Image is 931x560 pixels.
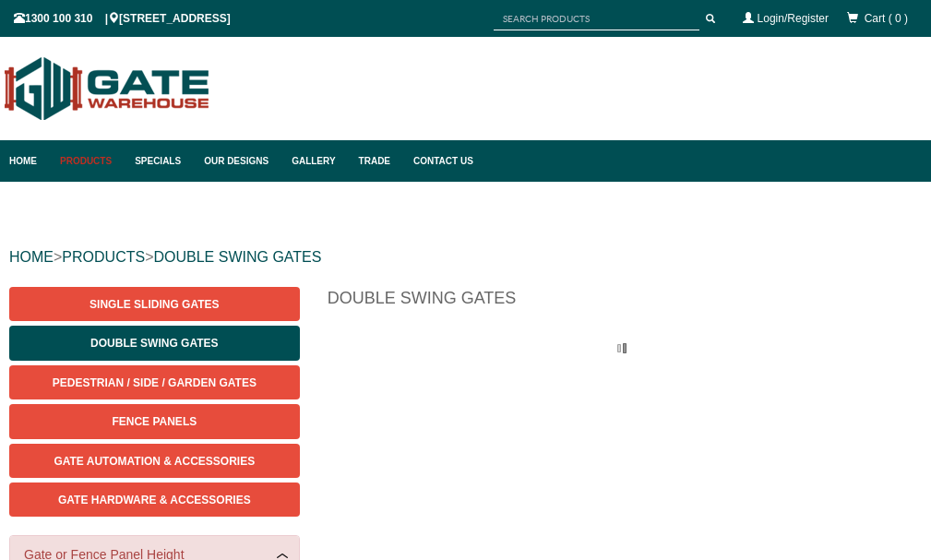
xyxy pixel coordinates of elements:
a: Gate Automation & Accessories [9,444,300,478]
h1: Double Swing Gates [328,287,922,319]
span: Gate Automation & Accessories [54,455,255,468]
a: DOUBLE SWING GATES [153,249,321,265]
span: 1300 100 310 | [STREET_ADDRESS] [14,12,231,25]
span: Double Swing Gates [90,337,218,350]
span: Pedestrian / Side / Garden Gates [53,376,257,389]
a: Fence Panels [9,404,300,438]
span: Gate Hardware & Accessories [58,494,251,506]
a: Contact Us [404,140,473,182]
a: Gallery [282,140,349,182]
span: Single Sliding Gates [90,298,219,311]
input: SEARCH PRODUCTS [494,7,699,30]
span: Fence Panels [112,415,197,428]
img: please_wait.gif [617,343,632,353]
a: Double Swing Gates [9,326,300,360]
a: Pedestrian / Side / Garden Gates [9,365,300,399]
a: Trade [350,140,404,182]
a: Single Sliding Gates [9,287,300,321]
a: Home [9,140,51,182]
a: PRODUCTS [62,249,145,265]
span: Cart ( 0 ) [865,12,908,25]
a: HOME [9,249,54,265]
a: Gate Hardware & Accessories [9,483,300,517]
a: Our Designs [195,140,282,182]
div: > > [9,228,922,287]
a: Specials [125,140,195,182]
a: Login/Register [758,12,829,25]
a: Products [51,140,125,182]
